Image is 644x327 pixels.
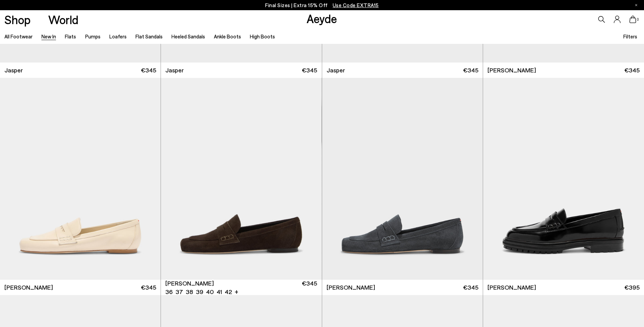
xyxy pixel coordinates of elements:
[327,66,345,74] span: Jasper
[196,288,203,296] li: 39
[624,66,640,74] span: €345
[217,288,222,296] li: 41
[333,2,379,8] span: Navigate to /collections/ss25-final-sizes
[186,288,193,296] li: 38
[321,78,482,280] div: 2 / 6
[322,63,483,78] a: Jasper €345
[265,1,379,10] p: Final Sizes | Extra 15% Off
[65,33,76,39] a: Flats
[487,66,536,74] span: [PERSON_NAME]
[214,33,241,39] a: Ankle Boots
[41,33,56,39] a: New In
[206,288,214,296] li: 40
[250,33,275,39] a: High Boots
[302,66,317,74] span: €345
[623,33,637,39] span: Filters
[463,66,478,74] span: €345
[307,11,337,25] a: Aeyde
[165,288,230,296] ul: variant
[624,283,640,292] span: €395
[109,33,127,39] a: Loafers
[141,66,156,74] span: €345
[161,280,321,295] a: [PERSON_NAME] 36 37 38 39 40 41 42 + €345
[171,33,205,39] a: Heeled Sandals
[176,288,183,296] li: 37
[161,78,321,280] div: 1 / 6
[165,279,214,288] span: [PERSON_NAME]
[225,288,232,296] li: 42
[322,280,483,295] a: [PERSON_NAME] €345
[322,78,483,280] img: Lana Suede Loafers
[141,283,156,292] span: €345
[165,288,173,296] li: 36
[636,18,640,21] span: 0
[135,33,163,39] a: Flat Sandals
[235,287,238,296] li: +
[327,283,375,292] span: [PERSON_NAME]
[161,78,321,280] img: Lana Suede Loafers
[4,33,33,39] a: All Footwear
[483,63,644,78] a: [PERSON_NAME] €345
[487,283,536,292] span: [PERSON_NAME]
[85,33,100,39] a: Pumps
[4,66,23,74] span: Jasper
[483,280,644,295] a: [PERSON_NAME] €395
[4,14,31,25] a: Shop
[165,66,184,74] span: Jasper
[48,14,78,25] a: World
[4,283,53,292] span: [PERSON_NAME]
[302,279,317,296] span: €345
[629,16,636,23] a: 0
[161,78,321,280] a: 6 / 6 1 / 6 2 / 6 3 / 6 4 / 6 5 / 6 6 / 6 1 / 6 Next slide Previous slide
[483,78,644,280] img: Leon Loafers
[161,63,321,78] a: Jasper €345
[463,283,478,292] span: €345
[321,78,482,280] img: Lana Suede Loafers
